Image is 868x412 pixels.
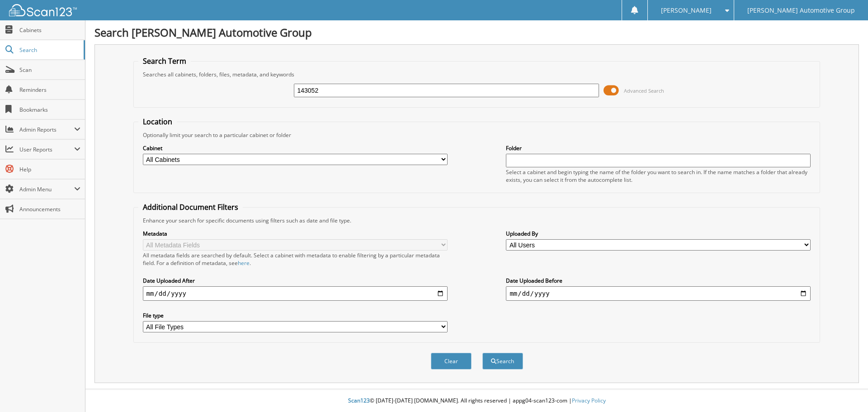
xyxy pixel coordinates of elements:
button: Search [482,353,523,369]
legend: Location [138,117,177,127]
div: Searches all cabinets, folders, files, metadata, and keywords [138,71,816,78]
div: © [DATE]-[DATE] [DOMAIN_NAME]. All rights reserved | appg04-scan123-com | [85,390,868,412]
a: Privacy Policy [572,397,606,404]
label: Cabinet [143,144,448,152]
label: Folder [506,144,811,152]
span: Scan123 [348,397,370,404]
span: [PERSON_NAME] Automotive Group [747,8,855,13]
label: Metadata [143,230,448,237]
h1: Search [PERSON_NAME] Automotive Group [94,25,859,40]
a: here [238,259,250,267]
span: Bookmarks [19,106,80,114]
span: Announcements [19,205,80,213]
span: User Reports [19,146,74,153]
legend: Additional Document Filters [138,202,243,212]
div: Enhance your search for specific documents using filters such as date and file type. [138,217,816,224]
span: [PERSON_NAME] [661,8,712,13]
label: File type [143,312,448,319]
div: Select a cabinet and begin typing the name of the folder you want to search in. If the name match... [506,168,811,184]
button: Clear [431,353,472,369]
label: Date Uploaded Before [506,277,811,284]
label: Date Uploaded After [143,277,448,284]
iframe: Chat Widget [823,369,868,412]
input: start [143,286,448,301]
span: Scan [19,66,80,74]
div: Optionally limit your search to a particular cabinet or folder [138,131,816,139]
div: All metadata fields are searched by default. Select a cabinet with metadata to enable filtering b... [143,251,448,267]
legend: Search Term [138,56,191,66]
span: Admin Reports [19,126,74,133]
span: Reminders [19,86,80,94]
span: Advanced Search [624,87,664,94]
span: Search [19,46,79,54]
span: Admin Menu [19,185,74,193]
span: Cabinets [19,26,80,34]
span: Help [19,166,80,173]
input: end [506,286,811,301]
img: scan123-logo-white.svg [9,4,77,16]
label: Uploaded By [506,230,811,237]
